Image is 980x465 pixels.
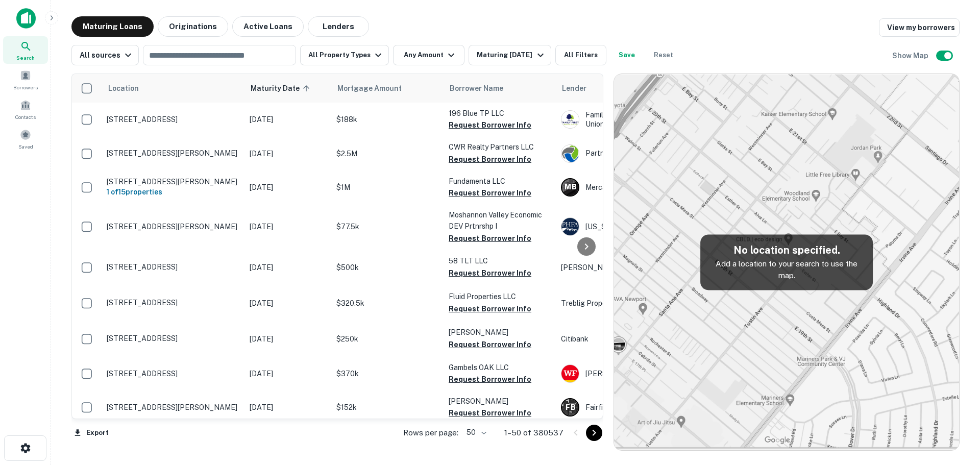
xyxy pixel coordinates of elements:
[16,8,36,29] img: capitalize-icon.png
[107,177,239,186] p: [STREET_ADDRESS][PERSON_NAME]
[586,425,602,441] button: Go to next page
[71,425,111,440] button: Export
[336,114,438,125] p: $188k
[336,221,438,232] p: $77.5k
[102,74,244,103] th: Location
[561,144,714,163] div: Partners Bank
[250,333,326,345] p: [DATE]
[108,82,139,94] span: Location
[251,82,313,94] span: Maturity Date
[16,54,35,62] span: Search
[561,398,714,417] div: Fairfield Banking CO
[336,148,438,159] p: $2.5M
[336,368,438,379] p: $370k
[3,66,48,93] a: Borrowers
[308,16,369,37] button: Lenders
[561,217,714,236] div: [US_STATE] Housing Finance Agency
[331,74,444,103] th: Mortgage Amount
[610,45,643,65] button: Save your search to get updates of matches that match your search criteria.
[556,74,719,103] th: Lender
[561,298,714,309] p: Treblig Properties LLC
[250,114,326,125] p: [DATE]
[15,113,36,121] span: Contacts
[250,221,326,232] p: [DATE]
[336,402,438,413] p: $152k
[561,110,714,129] div: Family First Of NY Federal Credit Union
[336,182,438,193] p: $1M
[561,178,714,197] div: Mercantile Bank
[449,396,551,407] p: [PERSON_NAME]
[708,242,865,258] h5: No location specified.
[477,49,546,61] div: Maturing [DATE]
[3,95,48,123] a: Contacts
[469,45,551,65] button: Maturing [DATE]
[449,119,531,131] button: Request Borrower Info
[244,74,331,103] th: Maturity Date
[107,115,239,124] p: [STREET_ADDRESS]
[449,232,531,244] button: Request Borrower Info
[561,333,714,345] p: Citibank
[250,148,326,159] p: [DATE]
[232,16,304,37] button: Active Loans
[555,45,606,65] button: All Filters
[336,262,438,273] p: $500k
[462,425,488,440] div: 50
[449,255,551,266] p: 58 TLT LLC
[647,45,680,65] button: Reset
[561,365,579,382] img: picture
[250,402,326,413] p: [DATE]
[158,16,228,37] button: Originations
[449,291,551,302] p: Fluid Properties LLC
[444,74,556,103] th: Borrower Name
[107,369,239,378] p: [STREET_ADDRESS]
[336,333,438,345] p: $250k
[13,83,38,91] span: Borrowers
[562,82,586,94] span: Lender
[107,262,239,272] p: [STREET_ADDRESS]
[892,50,930,61] h6: Show Map
[449,303,531,315] button: Request Borrower Info
[449,108,551,119] p: 196 Blue TP LLC
[250,298,326,309] p: [DATE]
[561,218,579,235] img: picture
[3,125,48,153] a: Saved
[708,258,865,282] p: Add a location to your search to use the map.
[929,383,980,432] iframe: Chat Widget
[71,16,154,37] button: Maturing Loans
[107,403,239,412] p: [STREET_ADDRESS][PERSON_NAME]
[561,145,579,162] img: picture
[449,187,531,199] button: Request Borrower Info
[561,262,714,273] p: [PERSON_NAME]
[250,368,326,379] p: [DATE]
[450,82,503,94] span: Borrower Name
[449,209,551,232] p: Moshannon Valley Economic DEV Prtnrshp I
[449,176,551,187] p: Fundamenta LLC
[250,262,326,273] p: [DATE]
[336,298,438,309] p: $320.5k
[337,82,415,94] span: Mortgage Amount
[107,149,239,158] p: [STREET_ADDRESS][PERSON_NAME]
[879,18,960,37] a: View my borrowers
[403,427,458,439] p: Rows per page:
[3,36,48,64] a: Search
[107,222,239,231] p: [STREET_ADDRESS][PERSON_NAME]
[449,362,551,373] p: Gambels OAK LLC
[107,334,239,343] p: [STREET_ADDRESS]
[449,373,531,385] button: Request Borrower Info
[18,142,33,151] span: Saved
[449,327,551,338] p: [PERSON_NAME]
[71,45,139,65] button: All sources
[300,45,389,65] button: All Property Types
[107,186,239,198] h6: 1 of 15 properties
[566,402,575,413] p: F B
[561,364,714,383] div: [PERSON_NAME] Fargo
[250,182,326,193] p: [DATE]
[561,111,579,128] img: picture
[80,49,134,61] div: All sources
[565,182,576,192] p: M B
